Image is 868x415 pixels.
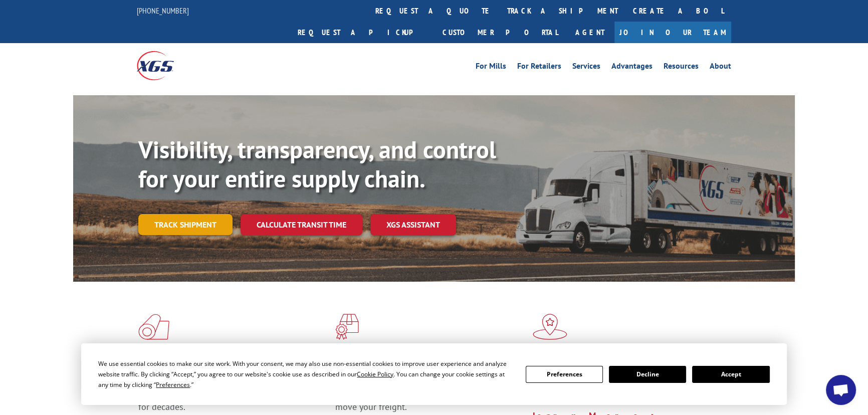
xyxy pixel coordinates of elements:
[156,380,190,389] span: Preferences
[614,22,731,43] a: Join Our Team
[609,366,686,383] button: Decline
[290,22,435,43] a: Request a pickup
[611,62,653,73] a: Advantages
[241,214,362,236] a: Calculate transit time
[826,375,856,405] a: Open chat
[572,62,600,73] a: Services
[137,6,189,16] a: [PHONE_NUMBER]
[81,343,787,405] div: Cookie Consent Prompt
[370,214,456,236] a: XGS ASSISTANT
[517,62,561,73] a: For Retailers
[138,377,327,412] span: As an industry carrier of choice, XGS has brought innovation and dedication to flooring logistics...
[565,22,614,43] a: Agent
[526,366,603,383] button: Preferences
[692,366,769,383] button: Accept
[533,314,567,340] img: xgs-icon-flagship-distribution-model-red
[710,62,731,73] a: About
[98,358,513,390] div: We use essential cookies to make our site work. With your consent, we may also use non-essential ...
[138,314,169,340] img: xgs-icon-total-supply-chain-intelligence-red
[138,134,496,194] b: Visibility, transparency, and control for your entire supply chain.
[476,62,506,73] a: For Mills
[435,22,565,43] a: Customer Portal
[357,370,393,378] span: Cookie Policy
[335,314,359,340] img: xgs-icon-focused-on-flooring-red
[138,214,233,235] a: Track shipment
[664,62,699,73] a: Resources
